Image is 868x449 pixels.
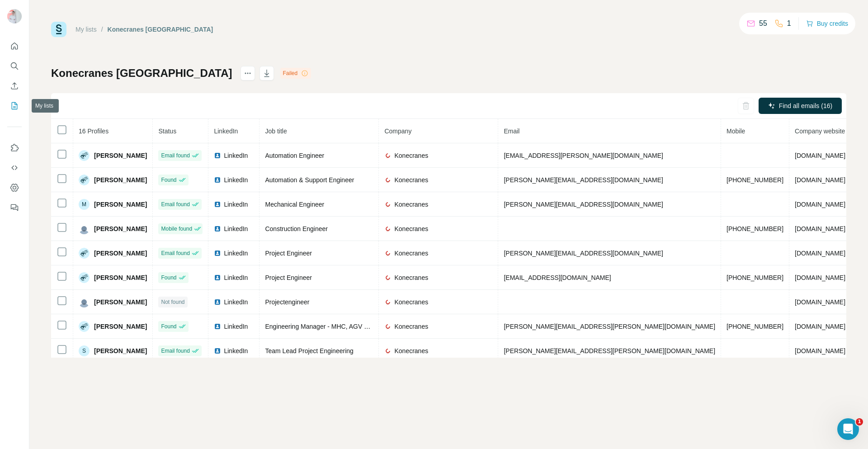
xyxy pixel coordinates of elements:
span: Projectengineer [265,298,309,306]
span: [DOMAIN_NAME] [795,225,845,232]
button: Buy credits [806,17,848,30]
p: 1 [787,18,791,29]
span: [PERSON_NAME] [94,322,147,331]
img: Avatar [79,297,90,307]
span: Found [161,322,176,331]
span: Company website [795,128,845,135]
img: Avatar [79,321,90,332]
span: [PHONE_NUMBER] [726,274,783,281]
span: Job title [265,128,287,135]
span: 16 Profiles [79,128,108,135]
img: company-logo [384,152,392,159]
span: Company [384,128,411,135]
span: Email found [161,249,189,257]
img: LinkedIn logo [214,347,221,354]
img: Avatar [79,272,90,283]
img: LinkedIn logo [214,250,221,257]
button: Dashboard [7,180,22,196]
span: [DOMAIN_NAME] [795,152,845,159]
button: Search [7,58,22,74]
span: Found [161,176,176,184]
span: [DOMAIN_NAME] [795,323,845,330]
span: LinkedIn [224,151,248,160]
span: [DOMAIN_NAME] [795,176,845,184]
span: LinkedIn [224,200,248,209]
span: Email [504,128,519,135]
span: Konecranes [394,175,428,184]
button: Quick start [7,38,22,54]
img: company-logo [384,201,392,208]
span: Status [158,128,176,135]
span: Konecranes [394,200,428,209]
span: Engineering Manager - MHC, AGV & [PERSON_NAME] ASC [265,323,436,330]
img: Surfe Logo [51,22,66,37]
span: [EMAIL_ADDRESS][PERSON_NAME][DOMAIN_NAME] [504,152,663,159]
button: Use Surfe on LinkedIn [7,140,22,156]
img: company-logo [384,176,392,184]
span: [PERSON_NAME][EMAIL_ADDRESS][DOMAIN_NAME] [504,176,663,184]
div: Konecranes [GEOGRAPHIC_DATA] [108,25,213,34]
img: company-logo [384,250,392,257]
span: [PERSON_NAME] [94,298,147,307]
span: LinkedIn [224,273,248,282]
img: company-logo [384,347,392,354]
span: [EMAIL_ADDRESS][DOMAIN_NAME] [504,274,611,281]
img: Avatar [79,223,90,234]
img: LinkedIn logo [214,152,221,159]
img: LinkedIn logo [214,225,221,232]
span: LinkedIn [224,322,248,331]
img: company-logo [384,225,392,232]
span: LinkedIn [224,346,248,355]
span: Mechanical Engineer [265,201,324,208]
span: Email found [161,347,189,355]
h1: Konecranes [GEOGRAPHIC_DATA] [51,66,232,80]
img: Avatar [79,248,90,259]
span: Found [161,274,176,282]
span: Email found [161,200,189,208]
p: 55 [759,18,767,29]
span: [PERSON_NAME] [94,200,147,209]
img: company-logo [384,298,392,306]
div: S [79,345,90,356]
span: [PHONE_NUMBER] [726,323,783,330]
li: / [101,25,103,34]
span: Automation Engineer [265,152,324,159]
button: Use Surfe API [7,160,22,176]
button: Find all emails (16) [759,98,842,114]
img: LinkedIn logo [214,298,221,306]
span: Project Engineer [265,250,312,257]
img: Avatar [7,9,22,24]
img: LinkedIn logo [214,274,221,281]
img: LinkedIn logo [214,176,221,184]
span: [DOMAIN_NAME] [795,201,845,208]
span: [PERSON_NAME] [94,249,147,258]
span: Konecranes [394,151,428,160]
iframe: Intercom live chat [837,418,859,440]
span: LinkedIn [224,298,248,307]
span: LinkedIn [224,249,248,258]
span: Konecranes [394,346,428,355]
button: Feedback [7,199,22,216]
span: Not found [161,298,184,306]
span: [DOMAIN_NAME] [795,274,845,281]
span: Find all emails (16) [779,101,832,110]
span: Email found [161,151,189,160]
span: 1 [856,418,863,425]
span: Automation & Support Engineer [265,176,354,184]
span: [PERSON_NAME][EMAIL_ADDRESS][PERSON_NAME][DOMAIN_NAME] [504,323,715,330]
span: [PERSON_NAME][EMAIL_ADDRESS][DOMAIN_NAME] [504,201,663,208]
span: Team Lead Project Engineering [265,347,353,354]
img: company-logo [384,323,392,330]
img: LinkedIn logo [214,201,221,208]
span: [DOMAIN_NAME] [795,298,845,306]
span: [PHONE_NUMBER] [726,225,783,232]
span: [DOMAIN_NAME] [795,250,845,257]
span: Mobile found [161,225,192,233]
span: [PERSON_NAME][EMAIL_ADDRESS][PERSON_NAME][DOMAIN_NAME] [504,347,715,354]
span: [PERSON_NAME] [94,175,147,184]
img: LinkedIn logo [214,323,221,330]
span: Konecranes [394,298,428,307]
span: [PERSON_NAME] [94,224,147,233]
div: Failed [280,68,311,79]
span: Konecranes [394,322,428,331]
